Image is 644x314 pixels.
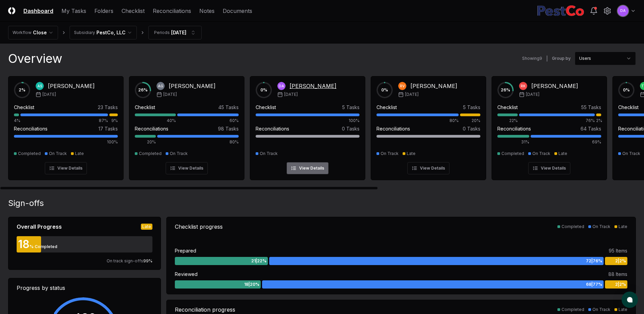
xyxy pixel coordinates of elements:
[407,151,416,157] div: Late
[342,104,360,111] div: 5 Tasks
[619,307,627,313] div: Late
[562,224,584,230] div: Completed
[586,281,602,287] span: 68 | 77 %
[581,104,601,111] div: 55 Tasks
[13,30,32,36] div: Workflow
[376,125,410,132] div: Reconciliations
[143,258,152,263] span: 99 %
[586,258,602,264] span: 72 | 76 %
[622,151,640,157] div: On Track
[596,118,601,124] div: 2%
[14,104,34,111] div: Checklist
[48,82,95,90] div: [PERSON_NAME]
[94,7,113,15] a: Folders
[381,151,399,157] div: On Track
[171,29,186,36] div: [DATE]
[20,118,108,124] div: 87%
[199,7,215,15] a: Notes
[135,125,168,132] div: Reconciliations
[608,271,627,278] div: 88 Items
[497,125,531,132] div: Reconciliations
[75,151,84,157] div: Late
[622,292,638,308] button: atlas-launcher
[497,118,518,124] div: 22%
[256,104,276,111] div: Checklist
[526,91,539,98] span: [DATE]
[497,139,529,145] div: 31%
[42,91,56,98] span: [DATE]
[139,151,162,157] div: Completed
[148,26,202,39] button: Periods[DATE]
[562,307,584,313] div: Completed
[528,162,570,174] button: View Details
[8,198,636,209] div: Sign-offs
[45,162,87,174] button: View Details
[177,118,239,124] div: 60%
[256,118,360,124] div: 100%
[256,125,289,132] div: Reconciliations
[158,84,163,89] span: AG
[18,151,41,157] div: Completed
[17,284,152,292] div: Progress by status
[260,151,278,157] div: On Track
[592,224,610,230] div: On Track
[251,258,266,264] span: 21 | 22 %
[98,125,118,132] div: 17 Tasks
[175,247,196,254] div: Prepared
[166,217,636,294] a: Checklist progressCompletedOn TrackLatePrepared95 Items21|22%72|76%2|2%Reviewed88 Items18|20%68|7...
[522,55,542,62] div: Showing 9
[218,125,239,132] div: 98 Tasks
[8,26,202,39] nav: breadcrumb
[154,30,170,36] div: Periods
[376,118,459,124] div: 80%
[244,281,259,287] span: 18 | 20 %
[558,151,567,157] div: Late
[107,258,143,263] span: On track sign-offs
[546,55,548,62] div: |
[17,239,30,250] div: 18
[218,104,239,111] div: 45 Tasks
[463,125,480,132] div: 0 Tasks
[14,118,19,124] div: 4%
[49,151,67,157] div: On Track
[620,8,626,13] span: DA
[376,104,397,111] div: Checklist
[492,71,607,180] a: 26%RK[PERSON_NAME][DATE]Checklist55 Tasks22%76%2%Reconciliations64 Tasks31%69%CompletedOn TrackLa...
[405,91,419,98] span: [DATE]
[14,139,118,145] div: 100%
[14,125,48,132] div: Reconciliations
[166,162,208,174] button: View Details
[581,125,601,132] div: 64 Tasks
[8,52,62,65] div: Overview
[609,247,627,254] div: 95 Items
[8,7,15,14] img: Logo
[619,224,627,230] div: Late
[552,56,571,60] label: Group by
[223,7,252,15] a: Documents
[163,91,177,98] span: [DATE]
[521,84,526,89] span: RK
[617,5,629,17] button: DA
[23,7,53,15] a: Dashboard
[135,139,156,145] div: 20%
[519,118,595,124] div: 76%
[615,281,626,287] span: 2 | 2 %
[157,139,239,145] div: 80%
[410,82,457,90] div: [PERSON_NAME]
[407,162,449,174] button: View Details
[8,71,124,180] a: 2%AS[PERSON_NAME][DATE]Checklist23 Tasks4%87%9%Reconciliations17 Tasks100%CompletedOn TrackLateVi...
[109,118,118,124] div: 9%
[287,162,329,174] button: View Details
[342,125,360,132] div: 0 Tasks
[400,84,405,89] span: RV
[250,71,365,180] a: 0%DA[PERSON_NAME][DATE]Checklist5 Tasks100%Reconciliations0 TasksOn TrackView Details
[532,151,550,157] div: On Track
[98,104,118,111] div: 23 Tasks
[592,307,610,313] div: On Track
[30,244,57,250] div: % Completed
[618,104,639,111] div: Checklist
[170,151,188,157] div: On Track
[371,71,486,180] a: 0%RV[PERSON_NAME][DATE]Checklist5 Tasks80%20%Reconciliations0 TasksOn TrackLateView Details
[175,223,223,231] div: Checklist progress
[497,104,518,111] div: Checklist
